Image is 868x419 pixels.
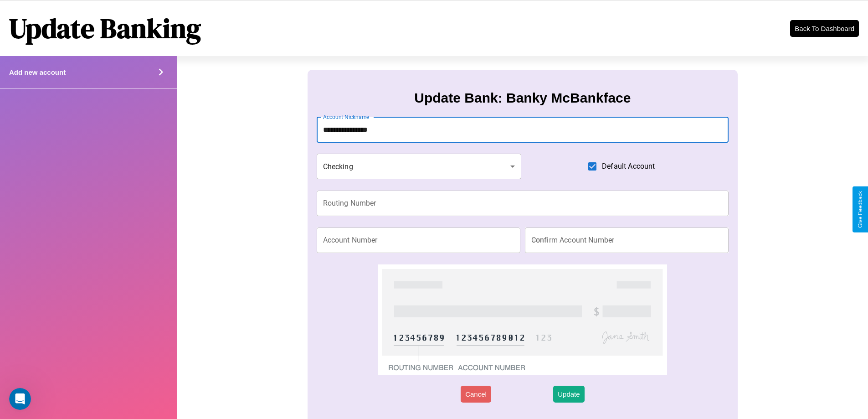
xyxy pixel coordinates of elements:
div: Give Feedback [857,191,863,228]
button: Back To Dashboard [790,20,859,37]
h4: Add new account [9,68,66,76]
iframe: Intercom live chat [9,388,31,410]
img: check [378,264,667,375]
span: Default Account [602,161,655,172]
label: Account Nickname [323,113,370,121]
div: Checking [317,154,522,179]
h1: Update Banking [9,10,201,47]
button: Update [553,386,584,403]
h3: Update Bank: Banky McBankface [414,90,631,106]
button: Cancel [461,386,491,403]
